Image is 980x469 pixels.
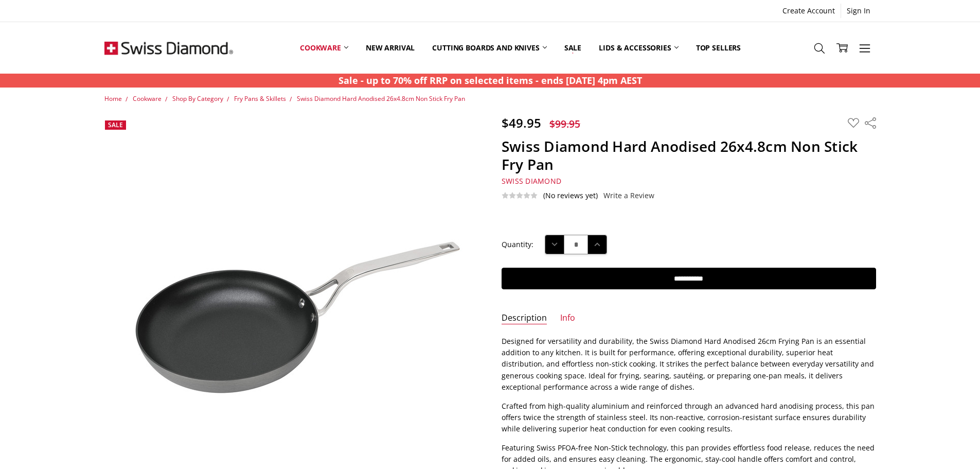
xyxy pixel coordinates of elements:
a: Lids & Accessories [590,25,687,71]
a: Shop By Category [172,94,223,103]
span: (No reviews yet) [543,192,598,200]
a: Create Account [777,4,841,18]
strong: Sale - up to 70% off RRP on selected items - ends [DATE] 4pm AEST [338,74,642,86]
span: $99.95 [549,117,580,131]
a: New arrival [357,25,423,71]
a: Write a Review [603,192,654,200]
p: Designed for versatility and durability, the Swiss Diamond Hard Anodised 26cm Frying Pan is an es... [502,336,876,393]
a: Top Sellers [687,25,750,71]
h1: Swiss Diamond Hard Anodised 26x4.8cm Non Stick Fry Pan [502,137,876,173]
span: Swiss Diamond [502,176,561,186]
a: Info [560,312,575,324]
label: Quantity: [502,239,533,250]
img: Swiss Diamond Hard Anodised 26x4.8cm Non Stick Fry Pan [104,178,479,428]
a: Cookware [133,94,162,103]
span: $49.95 [502,114,541,131]
a: Sign In [841,4,876,18]
a: Swiss Diamond Hard Anodised 26x4.8cm Non Stick Fry Pan [297,94,465,103]
a: Cutting boards and knives [423,25,556,71]
a: Sale [556,25,590,71]
a: Cookware [291,25,357,71]
img: Free Shipping On Every Order [104,22,233,74]
span: Sale [108,120,123,129]
p: Crafted from high-quality aluminium and reinforced through an advanced hard anodising process, th... [502,401,876,435]
a: Fry Pans & Skillets [234,94,286,103]
a: Description [502,312,547,324]
a: Home [104,94,122,103]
